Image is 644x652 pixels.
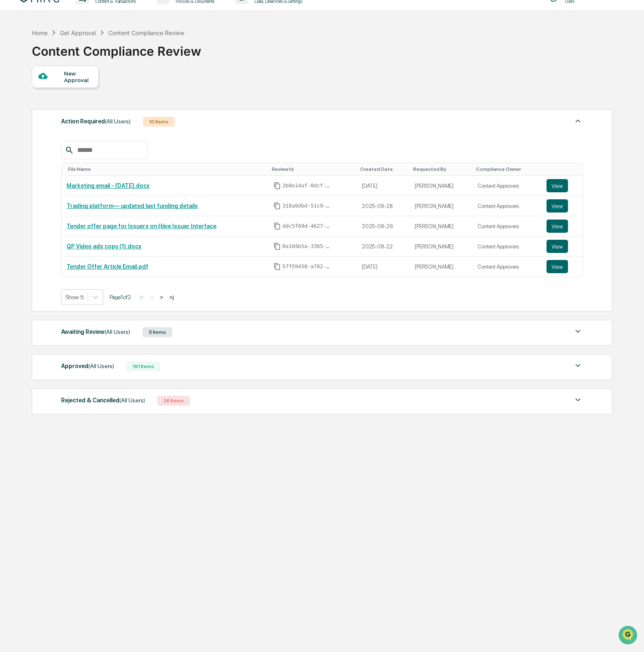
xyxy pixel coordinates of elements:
span: Page 1 of 2 [109,294,131,300]
a: QP Video ads copy (1).docx [67,243,141,250]
span: Copy Id [273,222,281,230]
a: Powered byPylon [58,139,100,146]
span: Copy Id [273,202,281,210]
td: 2025-08-26 [357,216,410,236]
div: 🗄️ [60,105,67,111]
img: caret [573,116,583,126]
div: Get Approval [60,29,96,36]
button: < [148,294,156,301]
div: 🖐️ [8,105,15,111]
td: Content Approvers [473,176,542,196]
button: View [547,240,568,253]
div: We're available if you need us! [28,71,105,78]
div: Awaiting Review [61,326,130,337]
button: View [547,260,568,273]
div: Action Required [61,116,131,127]
iframe: Open customer support [618,625,640,647]
span: Attestations [68,104,102,112]
a: Tender offer page for Issuers on Hiive Issuer Interface [67,223,216,229]
a: Trading platform— updated last funding details [67,203,198,209]
div: Approved [61,361,114,371]
span: Copy Id [273,263,281,270]
td: Content Approvers [473,216,542,236]
a: View [547,260,577,273]
span: 318a9dbd-51c9-473e-9dd0-57efbaa2a655 [283,203,332,209]
span: (All Users) [105,328,130,335]
a: View [547,199,577,213]
button: Start new chat [140,66,150,76]
a: View [547,240,577,253]
div: 26 Items [157,396,190,406]
td: [PERSON_NAME] [410,176,473,196]
td: Content Approvers [473,236,542,257]
div: New Approval [64,70,92,83]
a: View [547,220,577,233]
div: Home [32,29,48,36]
button: View [547,199,568,213]
a: View [547,179,577,192]
td: Content Approvers [473,257,542,276]
td: [PERSON_NAME] [410,257,473,276]
a: 🔎Data Lookup [5,116,55,131]
button: View [547,220,568,233]
span: Copy Id [273,182,281,189]
span: ddc5f69d-4627-4722-aeaa-ccc955e7ddc8 [283,223,332,229]
td: 2025-08-22 [357,236,410,257]
img: caret [573,395,583,405]
div: 5 Items [143,327,172,337]
span: 57f59450-a782-4865-ac16-a45fae92c464 [283,263,332,270]
td: [DATE] [357,257,410,276]
div: 191 Items [126,361,160,371]
td: [PERSON_NAME] [410,216,473,236]
span: (All Users) [119,397,145,404]
div: 10 Items [143,117,175,127]
img: caret [573,361,583,371]
span: Copy Id [273,243,281,250]
a: 🖐️Preclearance [5,101,57,116]
span: 0a104b5a-3365-4e16-98ad-43a4f330f6db [283,243,332,250]
div: Toggle SortBy [68,166,265,172]
td: 2025-08-28 [357,196,410,216]
div: Toggle SortBy [272,166,354,172]
button: |< [137,294,147,301]
div: Rejected & Cancelled [61,395,145,406]
td: [DATE] [357,176,410,196]
span: (All Users) [105,118,131,125]
td: [PERSON_NAME] [410,236,473,257]
div: Toggle SortBy [476,166,538,172]
button: >| [167,294,176,301]
span: 2b0e14af-0dcf-40b8-90da-cb6bbc8b62ca [283,182,332,189]
span: Preclearance [17,104,53,112]
div: Toggle SortBy [548,166,579,172]
a: Tender Offer Article Email.pdf [67,263,148,270]
button: View [547,179,568,192]
span: Data Lookup [17,120,52,128]
td: [PERSON_NAME] [410,196,473,216]
a: 🗄️Attestations [57,101,106,116]
div: Start new chat [28,63,135,71]
td: Content Approvers [473,196,542,216]
div: Content Compliance Review [32,37,201,59]
button: > [157,294,166,301]
span: (All Users) [88,363,114,369]
div: Toggle SortBy [360,166,406,172]
div: 🔎 [8,120,15,127]
p: How can we help? [8,17,150,31]
div: Toggle SortBy [413,166,469,172]
div: Content Compliance Review [108,29,184,36]
span: Pylon [82,140,100,146]
img: caret [573,326,583,336]
img: 1746055101610-c473b297-6a78-478c-a979-82029cc54cd1 [8,63,23,78]
a: Marketing email - [DATE].docx [67,182,150,189]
